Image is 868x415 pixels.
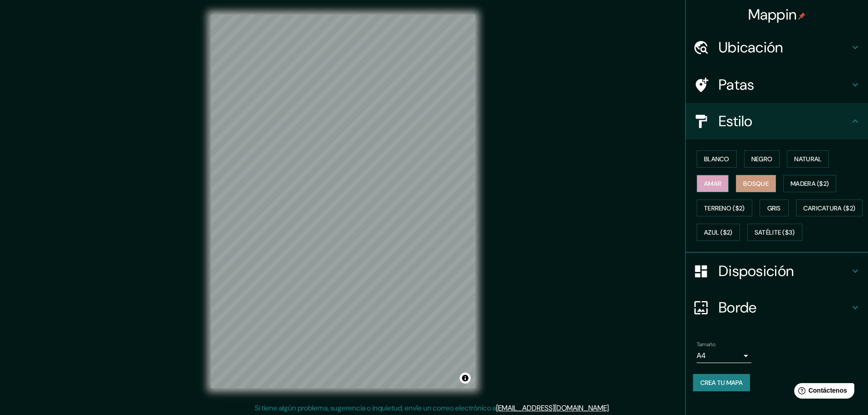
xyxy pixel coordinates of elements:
font: Crea tu mapa [700,379,743,387]
font: . [611,403,613,413]
font: Madera ($2) [791,179,829,188]
font: A4 [697,351,706,360]
font: Disposición [719,261,794,281]
font: Satélite ($3) [755,229,795,237]
div: A4 [697,348,751,363]
font: Negro [751,155,773,163]
button: Amar [697,175,729,192]
font: Mappin [748,5,797,24]
button: Activar o desactivar atribución [460,373,471,384]
div: Disposición [686,253,868,289]
button: Azul ($2) [697,224,740,241]
font: Amar [704,179,721,188]
font: Estilo [719,112,753,131]
font: Azul ($2) [704,229,733,237]
font: . [610,403,611,413]
button: Satélite ($3) [747,224,802,241]
font: Natural [794,155,822,163]
div: Patas [686,67,868,103]
div: Estilo [686,103,868,139]
button: Caricatura ($2) [796,200,863,217]
button: Bosque [736,175,776,192]
button: Natural [787,150,829,168]
font: Gris [767,204,781,212]
font: Tamaño [697,341,715,348]
div: Borde [686,289,868,326]
button: Terreno ($2) [697,200,752,217]
font: Terreno ($2) [704,204,745,212]
button: Blanco [697,150,737,168]
div: Ubicación [686,29,868,66]
font: Blanco [704,155,729,163]
font: Caricatura ($2) [803,204,856,212]
canvas: Mapa [211,15,475,388]
iframe: Lanzador de widgets de ayuda [787,379,858,405]
button: Negro [744,150,780,168]
font: Patas [719,75,755,94]
button: Gris [760,200,789,217]
font: Ubicación [719,38,783,57]
font: Borde [719,298,757,317]
font: . [609,403,610,413]
img: pin-icon.png [798,12,806,20]
a: [EMAIL_ADDRESS][DOMAIN_NAME] [496,403,609,413]
font: Si tiene algún problema, sugerencia o inquietud, envíe un correo electrónico a [255,403,496,413]
button: Madera ($2) [783,175,836,192]
font: Bosque [743,179,769,188]
button: Crea tu mapa [693,374,750,391]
